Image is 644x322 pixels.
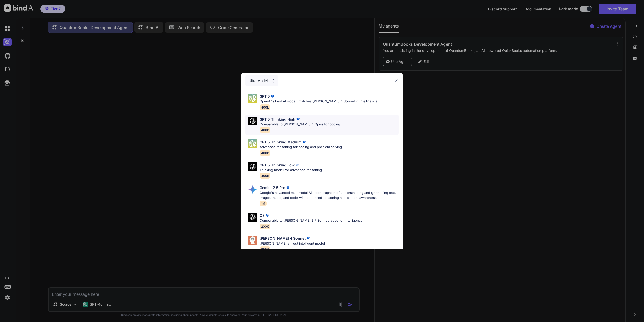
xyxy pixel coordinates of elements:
span: 400k [260,127,270,133]
span: 400k [260,150,270,156]
p: Comparable to [PERSON_NAME] 4 Opus for coding [260,122,340,127]
p: GPT 5 [260,94,270,99]
p: Comparable to [PERSON_NAME] 3.7 Sonnet, superior intelligence [260,218,363,223]
img: Pick Models [271,79,275,83]
div: Ultra Models [245,75,278,86]
p: GPT 5 Thinking Low [260,162,295,168]
p: O3 [260,213,265,218]
img: Pick Models [248,185,257,194]
p: Advanced reasoning for coding and problem solving [260,145,342,150]
img: Pick Models [248,213,257,222]
img: premium [302,140,307,145]
img: premium [270,94,275,99]
p: Google's advanced multimodal AI model capable of understanding and generating text, images, audio... [260,190,399,200]
img: close [394,79,399,83]
span: 400k [260,173,270,179]
p: [PERSON_NAME]'s most intelligent model [260,241,325,246]
span: 400k [260,104,270,110]
img: premium [285,185,290,190]
p: Gemini 2.5 Pro [260,185,285,190]
img: Pick Models [248,94,257,103]
p: GPT 5 Thinking High [260,117,295,122]
p: [PERSON_NAME] 4 Sonnet [260,236,306,241]
p: OpenAI's best AI model, matches [PERSON_NAME] 4 Sonnet in Intelligence [260,99,378,104]
span: 1M [260,201,267,206]
img: Pick Models [248,162,257,171]
img: premium [295,162,300,167]
img: premium [265,213,270,218]
img: Pick Models [248,236,257,245]
p: GPT 5 Thinking Medium [260,139,302,145]
img: Pick Models [248,139,257,148]
img: premium [295,117,301,122]
img: premium [306,236,311,241]
img: Pick Models [248,117,257,125]
span: 200K [260,224,270,229]
p: Thinking model for advanced reasoning. [260,168,323,173]
span: 200K [260,246,270,252]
